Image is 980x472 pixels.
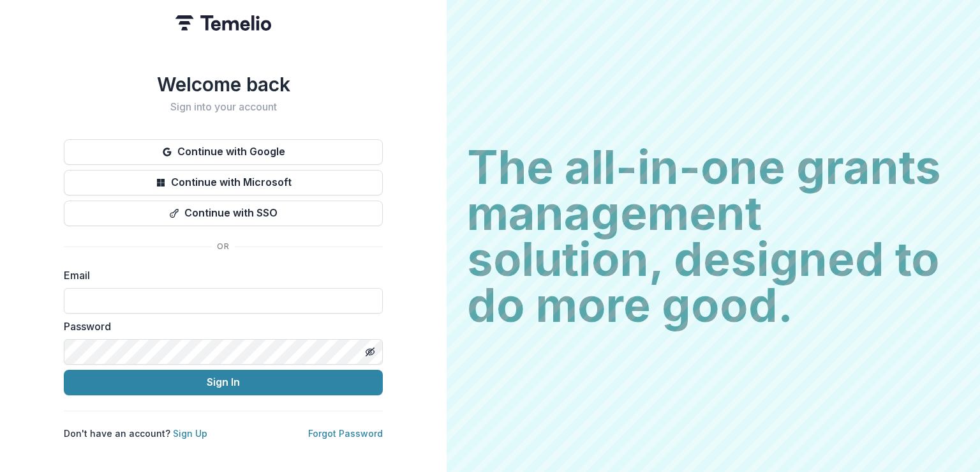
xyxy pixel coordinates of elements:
p: Don't have an account? [64,427,207,440]
label: Password [64,319,375,334]
a: Forgot Password [308,428,383,439]
button: Continue with Google [64,139,383,165]
a: Sign Up [173,428,207,439]
button: Sign In [64,370,383,395]
label: Email [64,268,375,283]
h2: Sign into your account [64,101,383,113]
img: Temelio [175,15,271,31]
button: Continue with Microsoft [64,170,383,195]
h1: Welcome back [64,73,383,96]
button: Toggle password visibility [360,342,380,362]
button: Continue with SSO [64,201,383,226]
